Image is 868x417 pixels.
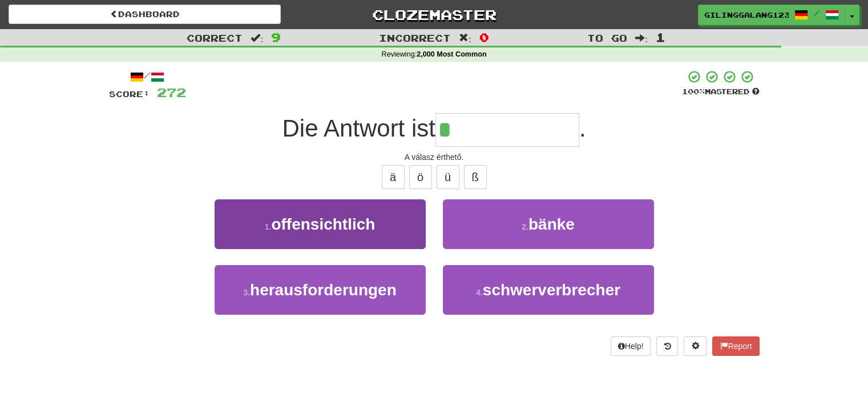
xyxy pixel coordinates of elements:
[215,265,426,315] button: 3.herausforderungen
[417,50,486,58] strong: 2,000 Most Common
[476,288,483,297] small: 4 .
[109,151,760,163] div: A válasz érthető.
[443,265,654,315] button: 4.schwerverbrecher
[243,288,250,297] small: 3 .
[265,222,272,231] small: 1 .
[528,215,575,233] span: bänke
[682,87,705,96] span: 100 %
[611,336,651,356] button: Help!
[704,10,789,20] span: GIlinggalang123
[698,5,845,25] a: GIlinggalang123 /
[251,33,263,43] span: :
[483,281,620,299] span: schwerverbrecher
[215,199,426,249] button: 1.offensichtlich
[459,33,471,43] span: :
[382,165,405,189] button: ä
[587,32,627,43] span: To go
[298,5,570,25] a: Clozemaster
[464,165,487,189] button: ß
[250,281,397,299] span: herausforderungen
[187,32,243,43] span: Correct
[814,9,819,17] span: /
[9,5,281,24] a: Dashboard
[443,199,654,249] button: 2.bänke
[271,30,281,44] span: 9
[282,115,435,142] span: Die Antwort ist
[712,336,759,356] button: Report
[409,165,432,189] button: ö
[379,32,451,43] span: Incorrect
[522,222,528,231] small: 2 .
[109,89,150,99] span: Score:
[109,70,186,84] div: /
[656,30,665,44] span: 1
[157,85,186,99] span: 272
[579,115,586,142] span: .
[479,30,489,44] span: 0
[437,165,459,189] button: ü
[682,87,760,97] div: Mastered
[635,33,648,43] span: :
[271,215,375,233] span: offensichtlich
[656,336,678,356] button: Round history (alt+y)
